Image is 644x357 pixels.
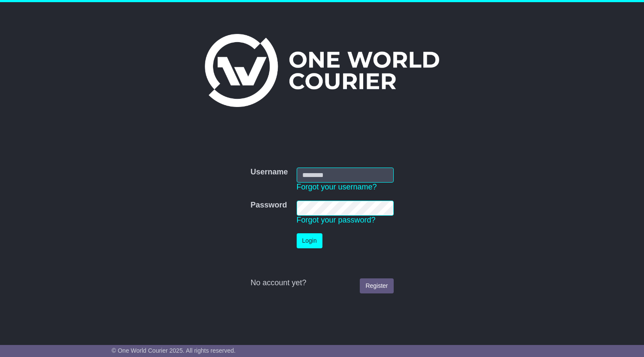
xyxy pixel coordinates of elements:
[250,201,287,210] label: Password
[205,34,439,107] img: One World
[250,278,393,288] div: No account yet?
[297,183,377,191] a: Forgot your username?
[360,278,393,293] a: Register
[250,168,288,177] label: Username
[297,233,322,248] button: Login
[112,347,236,354] span: © One World Courier 2025. All rights reserved.
[297,216,376,224] a: Forgot your password?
